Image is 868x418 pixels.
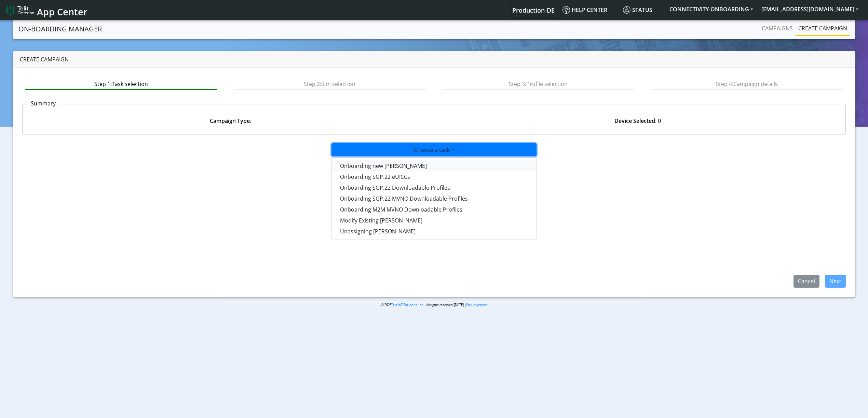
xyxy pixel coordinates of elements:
[434,117,841,125] div: : 0
[562,6,607,14] span: Help center
[332,160,536,171] button: Onboarding new [PERSON_NAME]
[28,99,59,107] p: Summary
[13,51,855,68] div: Create campaign
[442,77,634,90] btn: Step 3: Profile selection
[512,6,555,14] span: Production-DE
[332,204,536,215] button: Onboarding M2M MVNO Downloadable Profiles
[332,182,536,193] button: Onboarding SGP.22 Downloadable Profiles
[25,77,217,90] btn: Step 1: Task selection
[37,5,87,18] span: App Center
[651,77,843,90] btn: Step 4: Campaign details
[332,226,536,237] button: Unassigning [PERSON_NAME]
[512,3,554,17] a: Your current platform instance
[825,275,846,288] button: Next
[562,6,570,14] img: knowledge.svg
[759,21,796,35] a: Campaigns
[623,6,630,14] img: status.svg
[620,3,665,17] a: Status
[18,22,102,36] a: On-Boarding Manager
[5,5,34,16] img: logo-telit-cinterion-gw-new.png
[331,143,537,156] button: Choose a task
[391,303,424,307] a: Telit IoT Solutions, Inc.
[560,3,620,17] a: Help center
[234,77,425,90] btn: Step 2: Sim selection
[332,215,536,226] button: Modify Existing [PERSON_NAME]
[623,6,652,14] span: Status
[332,193,536,204] button: Onboarding SGP.22 MVNO Downloadable Profiles
[466,303,487,307] a: Status website
[331,157,537,240] div: Choose a task
[222,302,646,307] p: © 2025 . All rights reserved.[DATE] |
[796,21,850,35] a: Create campaign
[210,117,250,125] strong: Campaign Type
[5,3,86,17] a: App Center
[332,171,536,182] button: Onboarding SGP.22 eUICCs
[794,275,819,288] button: Cancel
[665,3,757,15] button: CONNECTIVITY-ONBOARDING
[614,117,655,125] strong: Device Selected
[27,117,434,125] div: :
[757,3,863,15] button: [EMAIL_ADDRESS][DOMAIN_NAME]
